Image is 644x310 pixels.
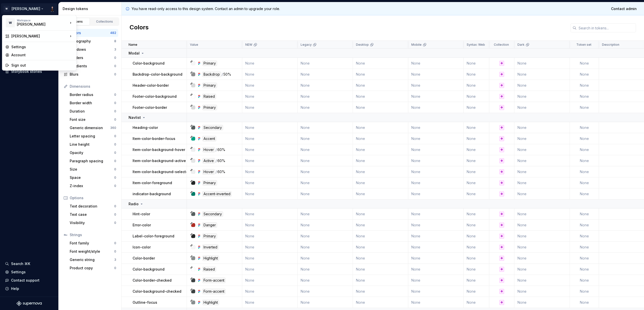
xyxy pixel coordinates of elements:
div: Settings [11,44,73,49]
div: [PERSON_NAME] [17,22,60,27]
div: W [6,18,15,27]
div: Sign out [11,63,73,68]
div: [PERSON_NAME] [11,34,68,39]
div: Account [11,53,73,58]
div: Workspace [17,19,68,22]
